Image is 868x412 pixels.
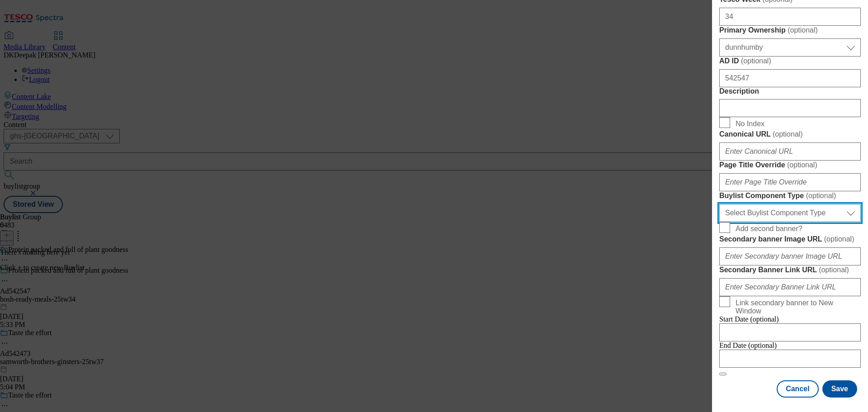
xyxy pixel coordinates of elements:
[719,69,861,87] input: Enter AD ID
[719,8,861,26] input: Enter Tesco Week
[806,192,836,199] span: ( optional )
[719,57,861,66] label: AD ID
[822,380,857,398] button: Save
[787,161,817,169] span: ( optional )
[719,142,861,161] input: Enter Canonical URL
[741,57,771,65] span: ( optional )
[719,265,861,275] label: Secondary Banner Link URL
[819,266,849,274] span: ( optional )
[824,235,854,243] span: ( optional )
[719,130,861,139] label: Canonical URL
[719,87,861,95] label: Description
[736,120,764,128] span: No Index
[773,130,803,138] span: ( optional )
[719,161,861,170] label: Page Title Override
[736,299,857,315] span: Link secondary banner to New Window
[719,350,861,368] input: Enter Date
[736,225,802,233] span: Add second banner?
[719,235,861,244] label: Secondary banner Image URL
[719,99,861,117] input: Enter Description
[719,341,777,349] span: End Date (optional)
[719,191,861,200] label: Buylist Component Type
[719,247,861,265] input: Enter Secondary banner Image URL
[719,323,861,341] input: Enter Date
[719,315,779,323] span: Start Date (optional)
[788,26,818,34] span: ( optional )
[719,173,861,191] input: Enter Page Title Override
[777,380,818,398] button: Cancel
[719,26,861,35] label: Primary Ownership
[719,278,861,296] input: Enter Secondary Banner Link URL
